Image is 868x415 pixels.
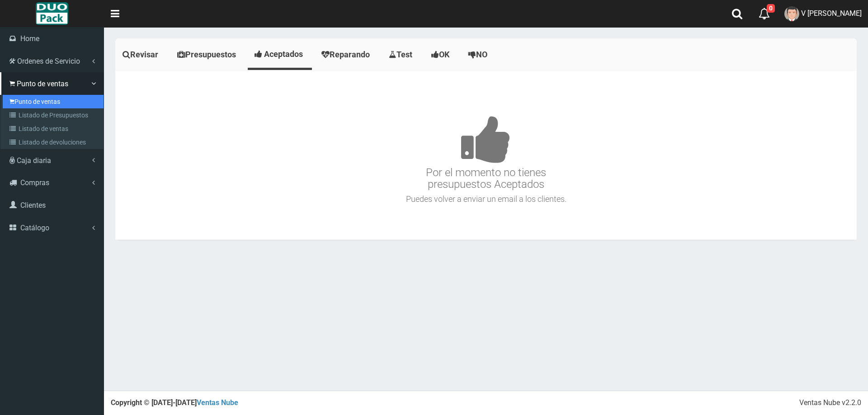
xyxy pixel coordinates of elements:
a: Test [382,41,422,69]
a: Presupuestos [170,41,245,69]
a: NO [461,41,497,69]
span: Compras [20,178,49,187]
span: Home [20,34,39,43]
a: Punto de ventas [3,95,104,108]
div: Ventas Nube v2.2.0 [799,398,861,408]
span: Ordenes de Servicio [17,57,80,65]
span: Punto de ventas [17,79,68,88]
a: Listado de ventas [3,122,104,135]
span: OK [439,50,449,59]
span: Presupuestos [185,50,236,59]
a: Revisar [115,41,168,69]
span: NO [476,50,487,59]
span: Catálogo [20,224,49,232]
a: Listado de devoluciones [3,135,104,149]
h3: Por el momento no tienes presupuestos Aceptados [118,89,854,191]
span: Reparando [330,50,370,59]
a: OK [424,41,459,69]
a: Listado de Presupuestos [3,108,104,122]
a: Reparando [314,41,379,69]
span: Caja diaria [17,156,51,165]
span: 0 [767,4,775,13]
span: V [PERSON_NAME] [801,9,862,18]
a: Aceptados [248,41,312,68]
span: Revisar [130,50,158,59]
span: Aceptados [264,49,303,59]
a: Ventas Nube [197,398,238,407]
img: Logo grande [36,2,68,25]
img: User Image [784,6,799,21]
h4: Puedes volver a enviar un email a los clientes. [118,195,854,204]
strong: Copyright © [DATE]-[DATE] [111,398,238,407]
span: Clientes [20,201,46,210]
span: Test [396,50,412,59]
